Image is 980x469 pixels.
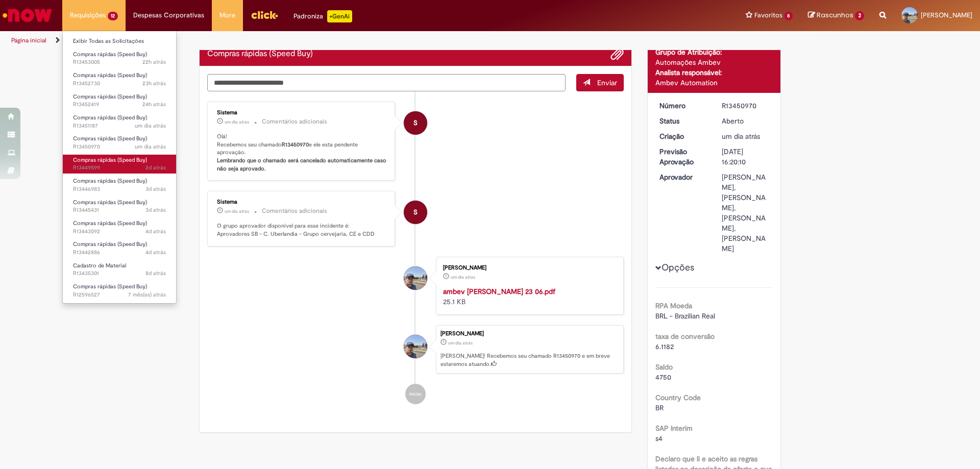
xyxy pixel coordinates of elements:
[207,74,566,91] textarea: Digite sua mensagem aqui...
[73,143,166,151] span: R13450970
[443,287,555,296] a: ambev [PERSON_NAME] 23 06.pdf
[655,403,664,412] span: BR
[73,51,147,58] span: Compras rápidas (Speed Buy)
[610,47,624,61] button: Adicionar anexos
[652,101,715,111] dt: Número
[219,10,235,20] span: More
[145,269,166,277] time: 21/08/2025 10:21:23
[655,311,715,320] span: BRL - Brazilian Real
[73,283,147,290] span: Compras rápidas (Speed Buy)
[73,240,147,248] span: Compras rápidas (Speed Buy)
[73,228,166,236] span: R13443092
[817,10,853,20] span: Rascunhos
[145,228,166,235] time: 25/08/2025 09:40:53
[251,7,278,22] img: click_logo_yellow_360x200.png
[722,132,760,141] time: 27/08/2025 09:20:10
[655,67,773,78] div: Analista responsável:
[404,335,427,358] div: Matheus Machado Talone
[921,11,972,19] span: [PERSON_NAME]
[73,249,166,257] span: R13442886
[262,117,327,126] small: Comentários adicionais
[128,291,166,299] time: 31/01/2025 14:50:46
[145,206,166,214] span: 3d atrás
[655,78,773,88] div: Ambev Automation
[8,31,646,50] ul: Trilhas de página
[413,200,418,225] span: S
[655,362,673,372] b: Saldo
[754,10,782,20] span: Favoritos
[262,207,327,215] small: Comentários adicionais
[142,80,166,87] span: 23h atrás
[225,208,249,214] time: 27/08/2025 09:20:17
[655,332,715,341] b: taxa de conversão
[404,201,427,224] div: System
[655,393,701,402] b: Country Code
[576,74,624,91] button: Enviar
[63,197,176,216] a: Aberto R13445431 : Compras rápidas (Speed Buy)
[145,164,166,171] span: 2d atrás
[145,185,166,193] span: 3d atrás
[63,49,176,68] a: Aberto R13453005 : Compras rápidas (Speed Buy)
[73,219,147,227] span: Compras rápidas (Speed Buy)
[142,80,166,87] time: 27/08/2025 14:20:24
[145,269,166,277] span: 8d atrás
[63,281,176,300] a: Aberto R12596527 : Compras rápidas (Speed Buy)
[145,185,166,193] time: 26/08/2025 09:27:30
[63,176,176,194] a: Aberto R13446983 : Compras rápidas (Speed Buy)
[73,185,166,193] span: R13446983
[73,93,147,101] span: Compras rápidas (Speed Buy)
[142,58,166,66] span: 22h atrás
[207,50,313,59] h2: Compras rápidas (Speed Buy) Histórico de tíquete
[145,164,166,171] time: 26/08/2025 16:37:20
[655,424,693,433] b: SAP Interim
[451,274,475,280] span: um dia atrás
[225,119,249,125] time: 27/08/2025 09:20:23
[63,155,176,174] a: Aberto R13449599 : Compras rápidas (Speed Buy)
[207,325,624,374] li: Matheus Machado Talone
[404,111,427,135] div: System
[722,132,760,141] span: um dia atrás
[70,10,106,20] span: Requisições
[73,80,166,88] span: R13452730
[73,164,166,172] span: R13449599
[73,58,166,66] span: R13453005
[722,172,769,254] div: [PERSON_NAME], [PERSON_NAME], [PERSON_NAME], [PERSON_NAME]
[73,156,147,164] span: Compras rápidas (Speed Buy)
[217,110,387,116] div: Sistema
[282,141,309,149] b: R13450970
[655,301,692,310] b: RPA Moeda
[225,208,249,214] span: um dia atrás
[63,239,176,258] a: Aberto R13442886 : Compras rápidas (Speed Buy)
[11,36,46,44] a: Página inicial
[655,434,663,443] span: s4
[142,58,166,66] time: 27/08/2025 15:06:49
[652,146,715,167] dt: Previsão Aprovação
[655,57,773,67] div: Automações Ambev
[63,218,176,237] a: Aberto R13443092 : Compras rápidas (Speed Buy)
[217,199,387,205] div: Sistema
[217,222,387,238] p: O grupo aprovador disponível para esse incidente é: Aprovadores SB - C. Uberlandia - Grupo cervej...
[652,131,715,141] dt: Criação
[448,340,473,346] span: um dia atrás
[63,260,176,279] a: Aberto R13435301 : Cadastro de Material
[63,91,176,110] a: Aberto R13452419 : Compras rápidas (Speed Buy)
[327,10,352,22] p: +GenAi
[73,206,166,214] span: R13445431
[135,122,166,130] span: um dia atrás
[73,177,147,185] span: Compras rápidas (Speed Buy)
[63,112,176,131] a: Aberto R13451187 : Compras rápidas (Speed Buy)
[145,206,166,214] time: 25/08/2025 16:28:21
[404,266,427,290] div: Matheus Machado Talone
[440,331,618,337] div: [PERSON_NAME]
[655,342,674,351] span: 6.1182
[652,172,715,182] dt: Aprovador
[73,71,147,79] span: Compras rápidas (Speed Buy)
[207,91,624,415] ul: Histórico de tíquete
[142,101,166,108] time: 27/08/2025 13:25:24
[133,10,204,20] span: Despesas Corporativas
[451,274,475,280] time: 27/08/2025 09:20:08
[440,352,618,368] p: [PERSON_NAME]! Recebemos seu chamado R13450970 e em breve estaremos atuando.
[413,111,418,135] span: S
[655,47,773,57] div: Grupo de Atribuição:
